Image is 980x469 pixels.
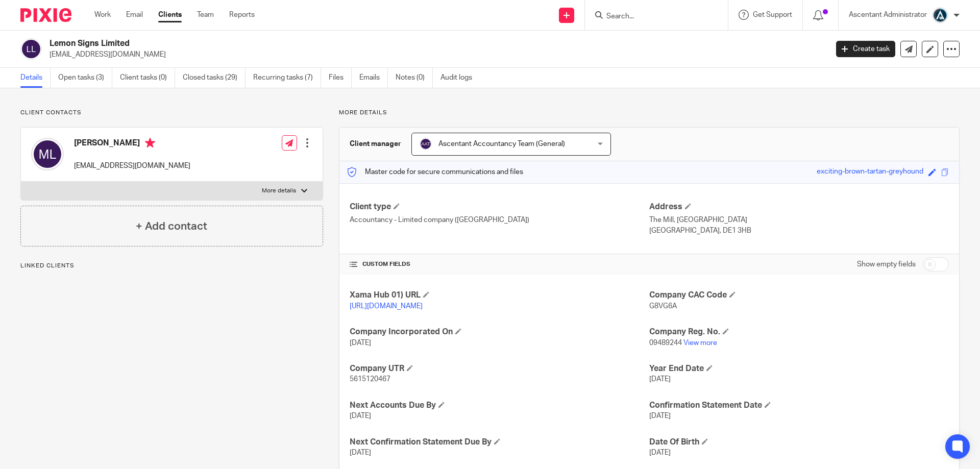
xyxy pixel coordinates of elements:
[649,327,949,337] h4: Company Reg. No.
[31,138,64,170] img: svg%3E
[649,376,671,383] span: [DATE]
[649,226,949,236] p: [GEOGRAPHIC_DATA], DE1 3HB
[20,68,51,88] a: Details
[350,376,390,383] span: 5615120467
[350,339,371,347] span: [DATE]
[50,38,667,49] h2: Lemon Signs Limited
[649,437,949,448] h4: Date Of Birth
[58,68,112,88] a: Open tasks (3)
[20,262,323,270] p: Linked clients
[350,327,649,337] h4: Company Incorporated On
[120,68,175,88] a: Client tasks (0)
[932,7,948,23] img: Ascentant%20Round%20Only.png
[359,68,388,88] a: Emails
[339,109,960,117] p: More details
[350,449,371,456] span: [DATE]
[649,290,949,301] h4: Company CAC Code
[229,10,255,20] a: Reports
[753,11,792,18] span: Get Support
[329,68,352,88] a: Files
[74,161,190,171] p: [EMAIL_ADDRESS][DOMAIN_NAME]
[145,138,155,148] i: Primary
[350,412,371,419] span: [DATE]
[438,140,565,147] span: Ascentant Accountancy Team (General)
[350,437,649,448] h4: Next Confirmation Statement Due By
[350,400,649,411] h4: Next Accounts Due By
[649,449,671,456] span: [DATE]
[20,38,42,60] img: svg%3E
[183,68,246,88] a: Closed tasks (29)
[20,8,71,22] img: Pixie
[857,259,916,269] label: Show empty fields
[649,412,671,419] span: [DATE]
[649,215,949,225] p: The Mill, [GEOGRAPHIC_DATA]
[20,109,323,117] p: Client contacts
[649,363,949,374] h4: Year End Date
[350,363,649,374] h4: Company UTR
[649,400,949,411] h4: Confirmation Statement Date
[649,339,682,347] span: 09489244
[94,10,111,20] a: Work
[347,167,523,177] p: Master code for secure communications and files
[396,68,433,88] a: Notes (0)
[350,260,649,268] h4: CUSTOM FIELDS
[350,303,423,310] a: [URL][DOMAIN_NAME]
[262,187,296,195] p: More details
[649,303,677,310] span: G8VG6A
[197,10,214,20] a: Team
[849,10,927,20] p: Ascentant Administrator
[126,10,143,20] a: Email
[817,166,923,178] div: exciting-brown-tartan-greyhound
[350,202,649,212] h4: Client type
[683,339,717,347] a: View more
[350,290,649,301] h4: Xama Hub 01) URL
[50,50,821,60] p: [EMAIL_ADDRESS][DOMAIN_NAME]
[350,215,649,225] p: Accountancy - Limited company ([GEOGRAPHIC_DATA])
[420,138,432,150] img: svg%3E
[649,202,949,212] h4: Address
[253,68,321,88] a: Recurring tasks (7)
[158,10,182,20] a: Clients
[74,138,190,151] h4: [PERSON_NAME]
[836,41,895,57] a: Create task
[605,12,697,21] input: Search
[136,218,207,234] h4: + Add contact
[350,139,401,149] h3: Client manager
[440,68,480,88] a: Audit logs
